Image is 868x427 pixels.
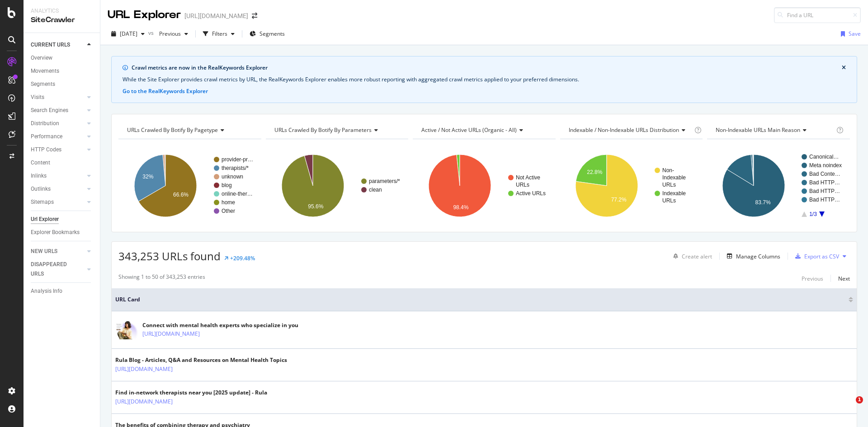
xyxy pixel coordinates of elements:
[755,199,771,206] text: 83.7%
[222,191,253,197] text: online-ther…
[662,197,676,204] text: URLs
[840,62,848,74] button: close banner
[123,87,208,95] button: Go to the RealKeywords Explorer
[31,66,94,76] a: Movements
[421,126,517,134] span: Active / Not Active URLs (organic - all)
[31,215,59,224] div: Url Explorer
[31,93,85,102] a: Visits
[453,204,469,211] text: 98.4%
[132,64,842,72] div: Crawl metrics are now in the RealKeywords Explorer
[682,253,712,260] div: Create alert
[420,123,547,137] h4: Active / Not Active URLs
[115,321,138,339] img: main image
[142,329,200,338] a: [URL][DOMAIN_NAME]
[809,171,840,177] text: Bad Conte…
[31,286,62,296] div: Analysis Info
[31,7,93,15] div: Analytics
[723,251,780,262] button: Manage Columns
[31,158,50,168] div: Content
[369,187,382,193] text: clean
[199,27,238,41] button: Filters
[662,174,686,181] text: Indexable
[125,123,253,137] h4: URLs Crawled By Botify By pagetype
[838,273,850,284] button: Next
[222,199,235,206] text: home
[31,171,85,181] a: Inlinks
[31,93,44,102] div: Visits
[662,182,676,188] text: URLs
[222,165,249,171] text: therapists/*
[369,178,400,184] text: parameters/*
[792,249,839,263] button: Export as CSV
[142,321,298,329] div: Connect with mental health experts who specialize in you
[252,13,257,19] div: arrow-right-arrow-left
[222,182,232,188] text: blog
[804,253,839,260] div: Export as CSV
[838,275,850,282] div: Next
[259,30,285,38] span: Segments
[222,208,235,214] text: Other
[31,53,94,63] a: Overview
[31,145,61,155] div: HTTP Codes
[31,106,85,115] a: Search Engines
[516,174,540,181] text: Not Active
[308,203,323,210] text: 95.6%
[662,167,674,174] text: Non-
[31,228,80,237] div: Explorer Bookmarks
[809,188,840,194] text: Bad HTTP…
[31,158,94,168] a: Content
[115,397,173,406] a: [URL][DOMAIN_NAME]
[611,197,626,203] text: 77.2%
[115,389,267,397] div: Find in-network therapists near you [2025 update] - Rula
[115,365,173,374] a: [URL][DOMAIN_NAME]
[569,126,679,134] span: Indexable / Non-Indexable URLs distribution
[120,30,137,38] span: 2025 Sep. 20th
[273,123,401,137] h4: URLs Crawled By Botify By parameters
[222,156,253,163] text: provider-pr…
[810,211,817,217] text: 1/3
[31,80,94,89] a: Segments
[266,146,409,225] svg: A chart.
[802,273,823,284] button: Previous
[31,80,55,89] div: Segments
[662,190,686,197] text: Indexable
[707,146,849,225] svg: A chart.
[413,146,556,225] div: A chart.
[184,11,248,20] div: [URL][DOMAIN_NAME]
[108,27,148,41] button: [DATE]
[222,174,243,180] text: unknown
[736,253,780,260] div: Manage Columns
[516,182,529,188] text: URLs
[31,53,52,63] div: Overview
[156,27,192,41] button: Previous
[716,126,800,134] span: Non-Indexable URLs Main Reason
[809,179,840,186] text: Bad HTTP…
[856,396,863,404] span: 1
[111,56,857,103] div: info banner
[516,190,546,197] text: Active URLs
[31,40,70,50] div: CURRENT URLS
[567,123,693,137] h4: Indexable / Non-Indexable URLs Distribution
[31,40,85,50] a: CURRENT URLS
[31,184,85,194] a: Outlinks
[115,296,846,304] span: URL Card
[173,192,189,198] text: 66.6%
[587,169,602,175] text: 22.8%
[560,146,702,225] svg: A chart.
[148,29,156,37] span: vs
[31,106,68,115] div: Search Engines
[156,30,181,38] span: Previous
[118,146,261,225] svg: A chart.
[837,27,861,41] button: Save
[31,119,85,128] a: Distribution
[31,286,94,296] a: Analysis Info
[31,171,47,181] div: Inlinks
[31,247,85,256] a: NEW URLS
[115,356,287,364] div: Rula Blog - Articles, Q&A and Resources on Mental Health Topics
[809,162,842,169] text: Meta noindex
[274,126,372,134] span: URLs Crawled By Botify By parameters
[31,215,94,224] a: Url Explorer
[31,184,51,194] div: Outlinks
